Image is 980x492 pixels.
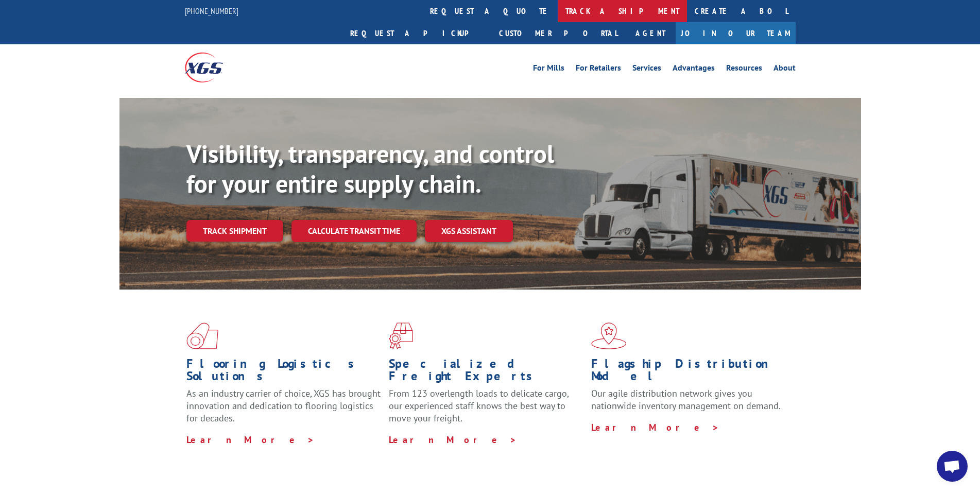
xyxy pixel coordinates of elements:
[186,138,554,199] b: Visibility, transparency, and control for your entire supply chain.
[389,358,583,387] h1: Specialized Freight Experts
[533,64,564,75] a: For Mills
[389,323,413,349] img: xgs-icon-focused-on-flooring-red
[576,64,621,75] a: For Retailers
[625,22,676,44] a: Agent
[937,451,968,482] div: Open chat
[591,358,786,387] h1: Flagship Distribution Model
[591,323,627,349] img: xgs-icon-flagship-distribution-model-red
[673,64,715,75] a: Advantages
[186,358,381,387] h1: Flooring Logistics Solutions
[491,22,625,44] a: Customer Portal
[676,22,796,44] a: Join Our Team
[185,6,238,16] a: [PHONE_NUMBER]
[389,434,517,446] a: Learn More >
[389,387,583,433] p: From 123 overlength loads to delicate cargo, our experienced staff knows the best way to move you...
[291,220,417,242] a: Calculate transit time
[632,64,661,75] a: Services
[425,220,513,242] a: XGS ASSISTANT
[342,22,491,44] a: Request a pickup
[773,64,796,75] a: About
[186,323,218,349] img: xgs-icon-total-supply-chain-intelligence-red
[726,64,762,75] a: Resources
[186,387,381,424] span: As an industry carrier of choice, XGS has brought innovation and dedication to flooring logistics...
[186,220,283,242] a: Track shipment
[591,387,781,412] span: Our agile distribution network gives you nationwide inventory management on demand.
[186,434,315,446] a: Learn More >
[591,421,719,433] a: Learn More >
